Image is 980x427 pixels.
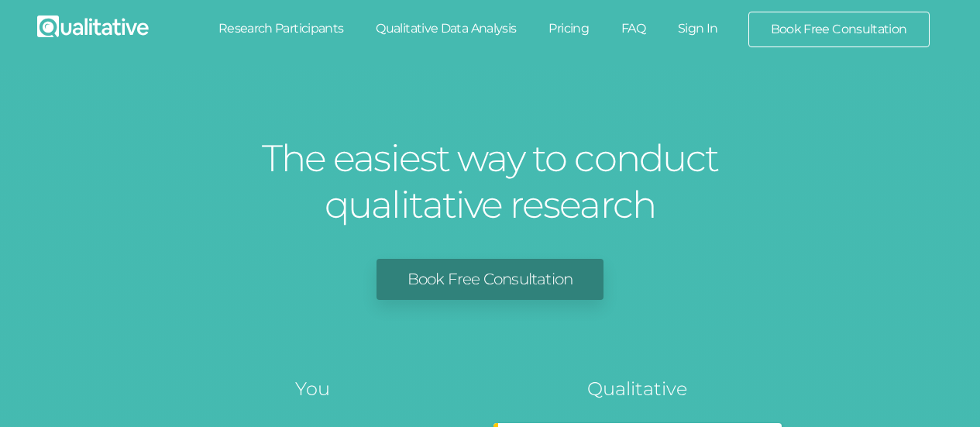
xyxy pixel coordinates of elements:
[258,135,723,228] h1: The easiest way to conduct qualitative research
[359,12,532,46] a: Qualitative Data Analysis
[377,259,603,300] a: Book Free Consultation
[605,12,662,46] a: FAQ
[37,15,149,37] img: Qualitative
[662,12,734,46] a: Sign In
[587,377,687,400] tspan: Qualitative
[749,12,929,46] a: Book Free Consultation
[202,12,360,46] a: Research Participants
[532,12,605,46] a: Pricing
[295,377,330,400] tspan: You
